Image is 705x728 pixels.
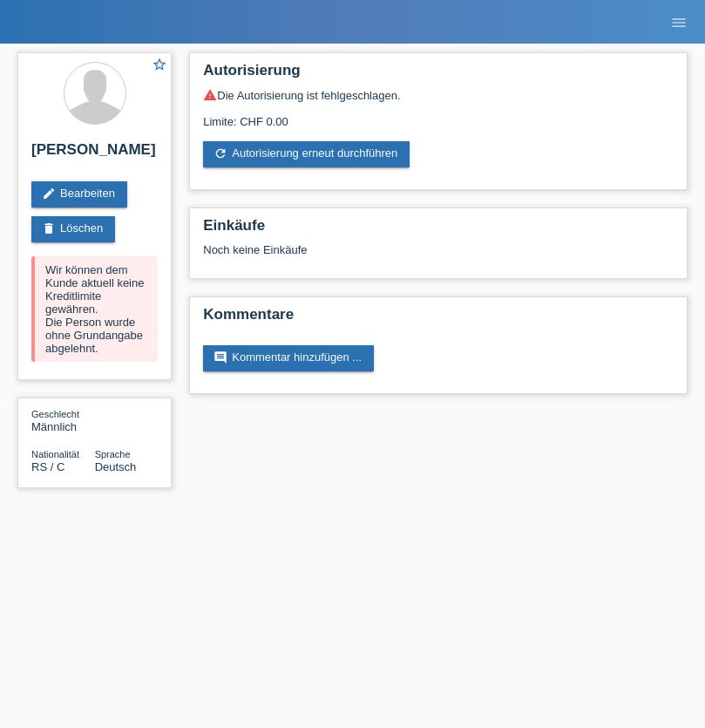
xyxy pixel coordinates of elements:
span: Serbien / C / 10.03.1989 [31,460,64,473]
div: Wir können dem Kunde aktuell keine Kreditlimite gewähren. Die Person wurde ohne Grundangabe abgel... [31,256,158,362]
i: warning [203,88,217,102]
i: comment [214,350,227,364]
a: star_border [152,57,167,75]
a: refreshAutorisierung erneut durchführen [203,141,410,167]
i: edit [42,187,56,201]
div: Die Autorisierung ist fehlgeschlagen. [203,88,674,102]
h2: Einkäufe [203,217,674,243]
a: commentKommentar hinzufügen ... [203,345,374,371]
a: menu [661,17,696,27]
span: Geschlecht [31,409,79,419]
span: Nationalität [31,449,79,459]
h2: [PERSON_NAME] [31,141,158,167]
a: editBearbeiten [31,181,127,208]
span: Deutsch [95,460,137,473]
i: star_border [152,57,167,72]
h2: Autorisierung [203,62,674,88]
div: Männlich [31,407,95,433]
a: deleteLöschen [31,216,115,242]
h2: Kommentare [203,306,674,332]
i: menu [670,14,688,31]
i: refresh [214,146,227,160]
div: Noch keine Einkäufe [203,243,674,269]
span: Sprache [95,449,131,459]
i: delete [42,221,56,235]
div: Limite: CHF 0.00 [203,102,674,128]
